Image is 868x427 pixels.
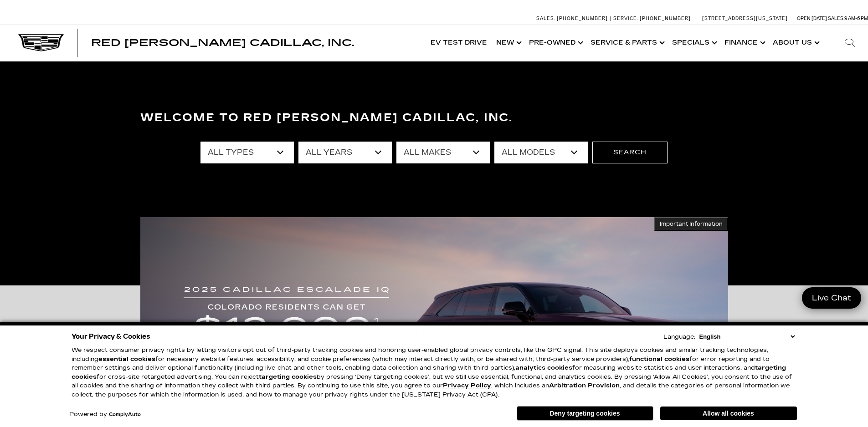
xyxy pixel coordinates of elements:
span: Open [DATE] [797,15,827,21]
a: Pre-Owned [524,25,586,61]
div: Language: [663,334,695,340]
a: [STREET_ADDRESS][US_STATE] [702,15,788,21]
a: Live Chat [802,287,861,309]
a: New [492,25,524,61]
span: Red [PERSON_NAME] Cadillac, Inc. [91,37,354,48]
a: Finance [720,25,768,61]
strong: targeting cookies [259,373,317,381]
span: Your Privacy & Cookies [72,330,150,343]
button: Allow all cookies [660,407,797,420]
a: Privacy Policy [443,382,491,389]
button: Search [592,142,668,163]
img: Cadillac Dark Logo with Cadillac White Text [18,34,64,51]
a: Service & Parts [586,25,668,61]
select: Language Select [697,332,797,341]
select: Filter by make [396,142,490,163]
a: ComplyAuto [109,412,141,417]
span: [PHONE_NUMBER] [640,15,691,21]
div: Powered by [69,412,141,417]
strong: analytics cookies [515,364,572,371]
select: Filter by year [298,142,392,163]
span: Sales: [536,15,555,21]
select: Filter by model [494,142,588,163]
strong: targeting cookies [72,364,786,381]
strong: Arbitration Provision [549,382,620,389]
strong: essential cookies [98,356,155,363]
a: Sales: [PHONE_NUMBER] [536,16,610,21]
a: EV Test Drive [426,25,492,61]
span: Sales: [828,15,844,21]
span: Live Chat [807,293,856,303]
a: About Us [768,25,822,61]
span: Service: [613,15,638,21]
span: 9 AM-6 PM [844,15,868,21]
span: [PHONE_NUMBER] [557,15,608,21]
button: Deny targeting cookies [517,406,653,421]
p: We respect consumer privacy rights by letting visitors opt out of third-party tracking cookies an... [72,346,797,399]
select: Filter by type [200,142,294,163]
a: Red [PERSON_NAME] Cadillac, Inc. [91,38,354,47]
a: Specials [668,25,720,61]
span: Important Information [660,220,723,228]
h3: Welcome to Red [PERSON_NAME] Cadillac, Inc. [140,109,728,127]
strong: functional cookies [629,356,689,363]
a: Service: [PHONE_NUMBER] [610,16,693,21]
